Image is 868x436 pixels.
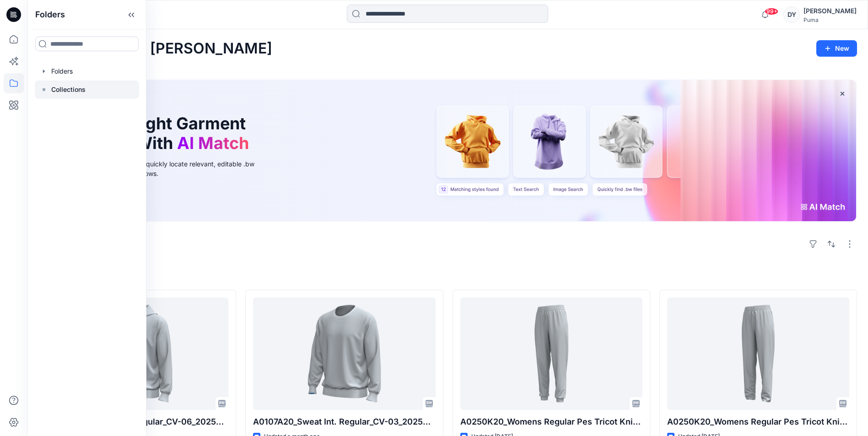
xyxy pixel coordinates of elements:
p: Collections [51,84,86,95]
p: A0250K20_Womens Regular Pes Tricot Knit Pants_High Rise_Open Hem_CV02 [667,415,849,428]
div: Use text or image search to quickly locate relevant, editable .bw files for faster design workflows. [61,159,267,178]
h2: Welcome back, [PERSON_NAME] [38,40,272,57]
div: [PERSON_NAME] [803,5,857,16]
div: Puma [803,16,857,23]
div: DY [783,6,800,23]
span: 99+ [765,8,778,15]
span: AI Match [177,133,249,153]
p: A0250K20_Womens Regular Pes Tricot Knit Pants_High Rise_Closed cuff_CV01 [460,415,642,428]
button: New [816,40,857,57]
a: A0250K20_Womens Regular Pes Tricot Knit Pants_High Rise_Closed cuff_CV01 [460,298,642,409]
h1: Find the Right Garment Instantly With [61,114,253,153]
h4: Styles [38,270,857,281]
a: A0250K20_Womens Regular Pes Tricot Knit Pants_High Rise_Open Hem_CV02 [667,298,849,409]
p: A0107A20_Sweat Int. Regular_CV-03_20250918 [253,415,435,428]
a: A0107A20_Sweat Int. Regular_CV-03_20250918 [253,298,435,409]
